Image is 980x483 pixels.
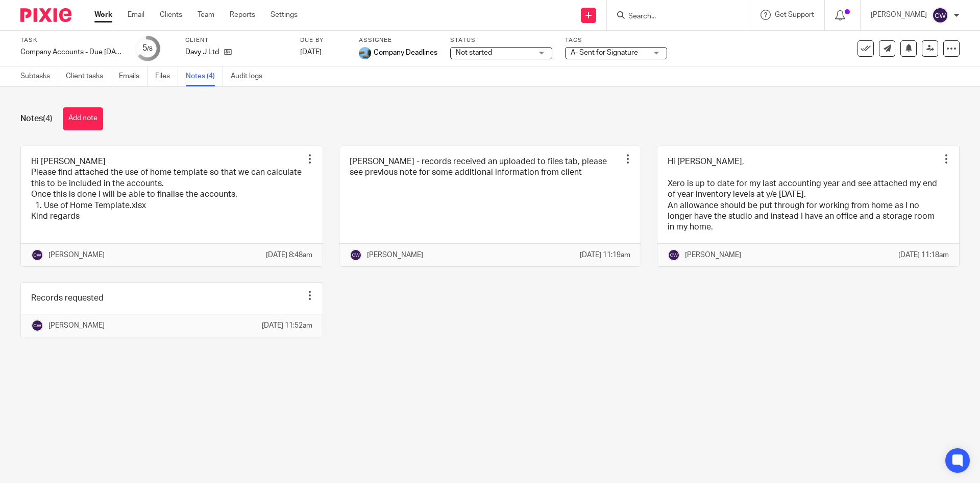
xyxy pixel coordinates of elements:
a: Clients [160,10,182,20]
div: Company Accounts - Due [DATE] Onwards [20,47,122,57]
img: svg%3E [350,249,362,261]
label: Tags [565,36,667,44]
label: Client [185,36,287,44]
label: Assignee [359,36,437,44]
span: (4) [43,114,53,123]
label: Status [450,36,552,44]
a: Files [155,66,178,86]
span: Not started [456,49,492,56]
label: Due by [300,36,346,44]
a: Subtasks [20,66,58,86]
img: 1000002133.jpg [359,47,371,59]
a: Settings [271,10,298,20]
a: Email [128,10,144,20]
p: [DATE] 11:19am [580,250,630,260]
a: Reports [230,10,255,20]
span: A- Sent for Signature [571,49,638,56]
a: Notes (4) [186,66,223,86]
p: [DATE] 8:48am [266,250,312,260]
a: Audit logs [231,66,270,86]
div: Company Accounts - Due 1st May 2023 Onwards [20,47,122,57]
p: [PERSON_NAME] [48,320,105,331]
img: Pixie [20,8,71,22]
input: Search [627,12,719,21]
div: 5 [142,42,153,54]
a: Team [198,10,214,20]
small: /8 [147,46,153,52]
h1: Notes [20,113,53,124]
a: Work [94,10,112,20]
img: svg%3E [668,249,680,261]
span: Company Deadlines [374,48,437,58]
p: [DATE] 11:52am [262,320,312,331]
img: svg%3E [31,249,43,261]
label: Task [20,36,122,44]
a: Client tasks [66,66,111,86]
p: [PERSON_NAME] [48,250,105,260]
span: Get Support [775,11,814,18]
p: [PERSON_NAME] [871,10,927,20]
p: [DATE] 11:18am [898,250,949,260]
a: Emails [119,66,148,86]
p: Davy J Ltd [185,47,219,57]
button: Add note [63,107,103,130]
img: svg%3E [31,319,43,332]
span: [DATE] [300,49,322,56]
p: [PERSON_NAME] [685,250,741,260]
img: svg%3E [932,7,948,24]
p: [PERSON_NAME] [367,250,423,260]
